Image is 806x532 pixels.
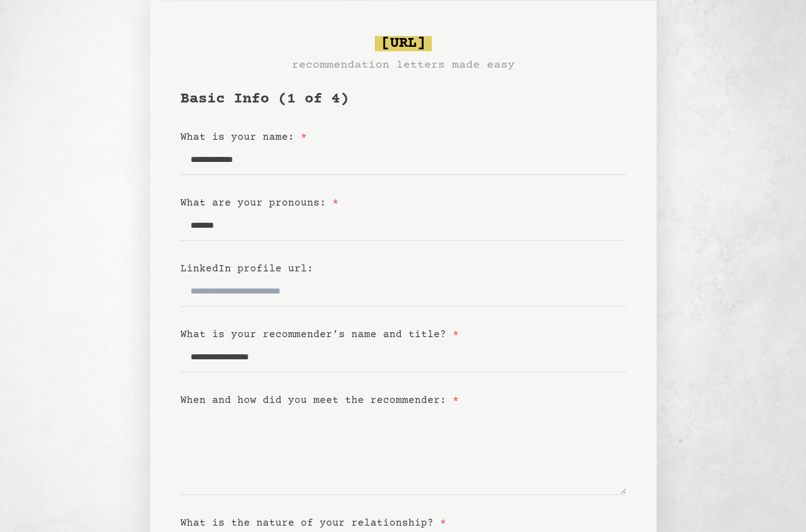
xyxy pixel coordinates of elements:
label: What is the nature of your relationship? [180,517,446,529]
label: When and how did you meet the recommender: [180,395,459,406]
h3: recommendation letters made easy [292,56,515,74]
h1: Basic Info (1 of 4) [180,89,626,109]
label: What is your name: [180,132,307,143]
label: What is your recommender’s name and title? [180,329,459,340]
label: What are your pronouns: [180,197,339,209]
label: LinkedIn profile url: [180,263,313,275]
span: [URL] [375,36,432,51]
